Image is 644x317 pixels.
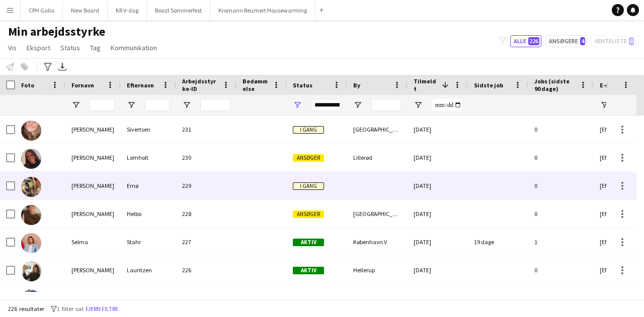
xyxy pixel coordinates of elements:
div: 19 dage [468,228,528,256]
span: Tilmeldt [414,77,438,92]
span: Ansøger [293,210,324,218]
span: Ansøger [293,154,324,162]
input: Tilmeldt Filter Input [432,99,462,111]
div: 230 [176,144,236,171]
input: Fornavn Filter Input [90,99,115,111]
div: [PERSON_NAME] [65,144,121,171]
div: [GEOGRAPHIC_DATA] [347,284,408,312]
div: [DATE] [408,116,468,143]
div: [DATE] [408,172,468,199]
img: Anton Helbo [21,205,41,225]
div: 226 [176,256,236,284]
span: Kommunikation [111,43,157,52]
div: København V [347,228,408,256]
div: 231 [176,116,236,143]
button: Åbn Filtermenu [414,100,423,110]
span: 226 [528,37,539,45]
span: I gang [293,182,324,190]
button: Boozt Sommerfest [147,1,210,20]
span: By [353,81,360,89]
span: Sidste job [474,81,503,89]
div: Helbo [121,200,176,228]
a: Kommunikation [107,41,161,54]
div: [GEOGRAPHIC_DATA] [347,116,408,143]
div: 0 [528,144,594,171]
div: [DATE] [408,256,468,284]
button: Åbn Filtermenu [353,100,362,110]
button: Åbn Filtermenu [293,100,302,110]
span: Tag [90,43,101,52]
img: Selma Stahr [21,233,41,253]
button: Åbn Filtermenu [600,100,609,110]
div: 227 [176,228,236,256]
span: Min arbejdsstyrke [8,24,105,39]
button: Ansøgere4 [545,35,587,47]
div: Lillerød [347,144,408,171]
div: [PERSON_NAME] [65,256,121,284]
div: Ernø [121,172,176,199]
div: 229 [176,172,236,199]
div: [PERSON_NAME] [121,284,176,312]
button: Åbn Filtermenu [127,100,136,110]
div: 0 [528,256,594,284]
div: [GEOGRAPHIC_DATA] [347,200,408,228]
div: [DATE] [408,228,468,256]
span: Foto [21,81,34,89]
img: axel heilmann helbo [21,289,41,309]
div: [PERSON_NAME] [65,172,121,199]
div: 225 [176,284,236,312]
input: By Filter Input [371,99,401,111]
span: E-mail [600,81,618,89]
button: CPH Galla [21,1,63,20]
a: Status [56,41,84,54]
div: Stahr [121,228,176,256]
div: axel [65,284,121,312]
div: 0 [528,116,594,143]
img: Carl Lauritzen [21,261,41,281]
div: [DATE] [408,200,468,228]
span: 4 [580,37,585,45]
span: Fornavn [71,81,94,89]
input: Efternavn Filter Input [145,99,170,111]
div: 0 [528,200,594,228]
span: Bedømmelse [243,77,269,92]
span: Status [60,43,80,52]
div: [PERSON_NAME] [65,200,121,228]
img: Caroline Sivertsen [21,121,41,141]
span: Aktiv [293,239,324,246]
div: 228 [176,200,236,228]
span: 1 filter sat [57,305,84,312]
button: Alle226 [510,35,541,47]
button: Fjern filtre [84,303,120,314]
img: Ellen Lomholt [21,149,41,169]
button: Kromann Reumert Housewarming [210,1,315,20]
span: Vis [8,43,17,52]
span: Aktiv [293,267,324,274]
span: Efternavn [127,81,154,89]
div: [DATE] [408,284,468,312]
div: Lauritzen [121,256,176,284]
button: Åbn Filtermenu [71,100,80,110]
app-action-btn: Avancerede filtre [42,61,54,73]
div: [DATE] [408,144,468,171]
div: Selma [65,228,121,256]
a: Tag [86,41,105,54]
span: Eksport [27,43,50,52]
div: 0 [528,284,594,312]
input: Arbejdsstyrke-ID Filter Input [200,99,230,111]
button: KR V-dag [108,1,147,20]
div: Hellerup [347,256,408,284]
div: Sivertsen [121,116,176,143]
span: Jobs (sidste 90 dage) [534,77,576,92]
a: Eksport [23,41,54,54]
span: Status [293,81,312,89]
div: [PERSON_NAME] [65,116,121,143]
img: Laura Ernø [21,177,41,197]
div: 0 [528,172,594,199]
span: I gang [293,126,324,134]
span: Arbejdsstyrke-ID [182,77,218,92]
a: Vis [4,41,21,54]
div: 1 [528,228,594,256]
app-action-btn: Eksporter XLSX [56,61,68,73]
div: Lomholt [121,144,176,171]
